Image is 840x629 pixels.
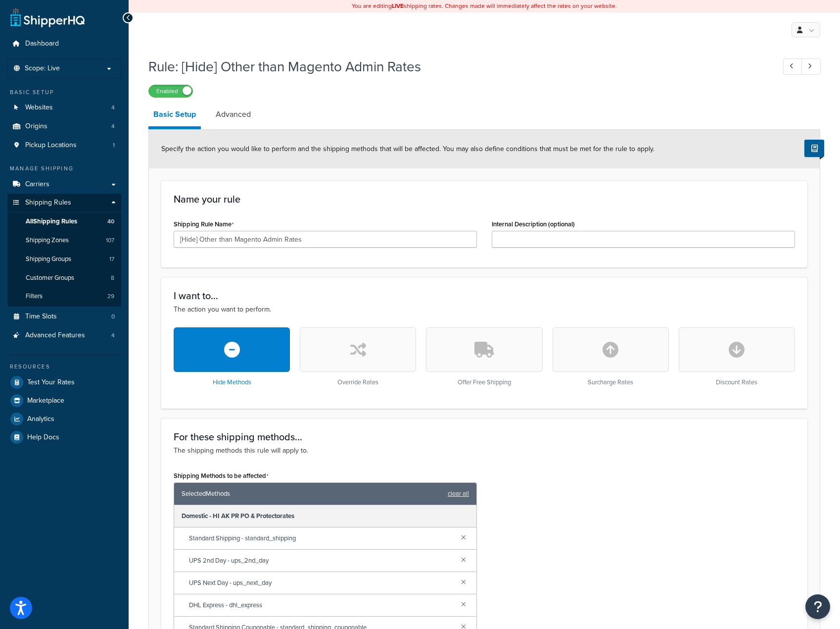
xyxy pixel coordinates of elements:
span: All Shipping Rules [26,217,77,226]
li: Pickup Locations [7,136,121,155]
span: Customer Groups [26,274,74,282]
li: Websites [7,99,121,117]
div: Offer Free Shipping [426,327,542,386]
a: Time Slots0 [7,308,121,326]
a: Analytics [7,410,121,428]
span: Origins [25,122,47,131]
span: 29 [107,292,114,301]
span: Marketplace [27,397,64,405]
div: Discount Rates [679,327,795,386]
li: Filters [7,287,121,306]
li: Time Slots [7,308,121,326]
a: Filters29 [7,287,121,306]
a: Shipping Rules [7,194,121,212]
span: Carriers [25,180,49,189]
h1: Rule: [Hide] Other than Magento Admin Rates [148,57,765,76]
button: Open Resource Center [805,594,830,619]
li: Advanced Features [7,326,121,345]
span: Test Your Rates [27,378,75,387]
label: Shipping Methods to be affected [174,472,269,480]
span: Filters [26,292,43,301]
span: Specify the action you would like to perform and the shipping methods that will be affected. You ... [161,144,654,154]
a: AllShipping Rules40 [7,212,121,231]
a: Carriers [7,175,121,194]
button: Show Help Docs [804,140,824,157]
span: Selected Methods [182,487,443,501]
span: Analytics [27,415,54,423]
li: Origins [7,117,121,136]
a: Next Record [801,58,821,75]
span: Scope: Live [25,64,60,73]
h3: For these shipping methods... [174,431,795,442]
div: Basic Setup [7,88,121,97]
a: Origins4 [7,117,121,136]
label: Internal Description (optional) [492,220,575,228]
span: Websites [25,104,53,112]
a: Basic Setup [148,103,201,129]
h3: Name your rule [174,194,795,205]
a: Shipping Zones107 [7,231,121,250]
li: Shipping Zones [7,231,121,250]
span: Shipping Rules [25,199,71,207]
a: Marketplace [7,392,121,410]
span: Standard Shipping - standard_shipping [189,531,453,545]
span: UPS Next Day - ups_next_day [189,576,453,590]
span: Advanced Features [25,331,85,340]
span: Dashboard [25,40,59,48]
span: DHL Express - dhl_express [189,598,453,612]
div: Manage Shipping [7,164,121,173]
a: Websites4 [7,99,121,117]
div: Override Rates [300,327,416,386]
span: 4 [111,331,115,340]
a: Test Your Rates [7,373,121,391]
span: 0 [111,313,115,321]
span: 1 [113,141,115,150]
a: Advanced [211,103,256,126]
span: 4 [111,104,115,112]
a: Advanced Features4 [7,326,121,345]
div: Hide Methods [174,327,290,386]
a: Pickup Locations1 [7,136,121,155]
li: Shipping Groups [7,250,121,268]
span: 40 [107,217,114,226]
span: Shipping Zones [26,236,69,245]
a: Dashboard [7,35,121,53]
a: Shipping Groups17 [7,250,121,268]
b: LIVE [392,1,404,10]
a: Help Docs [7,428,121,446]
span: 17 [109,255,114,263]
span: UPS 2nd Day - ups_2nd_day [189,554,453,568]
h3: I want to... [174,290,795,301]
a: clear all [448,487,469,501]
div: Surcharge Rates [553,327,669,386]
span: 8 [111,274,114,282]
div: Domestic - HI AK PR PO & Protectorates [174,505,476,527]
p: The action you want to perform. [174,304,795,315]
span: Help Docs [27,433,59,442]
div: Resources [7,363,121,371]
label: Shipping Rule Name [174,220,234,228]
span: 4 [111,122,115,131]
span: 107 [106,236,114,245]
span: Pickup Locations [25,141,77,150]
span: Time Slots [25,313,57,321]
label: Enabled [149,85,192,97]
a: Previous Record [783,58,802,75]
span: Shipping Groups [26,255,71,263]
li: Customer Groups [7,269,121,287]
li: Shipping Rules [7,194,121,307]
a: Customer Groups8 [7,269,121,287]
p: The shipping methods this rule will apply to. [174,445,795,456]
